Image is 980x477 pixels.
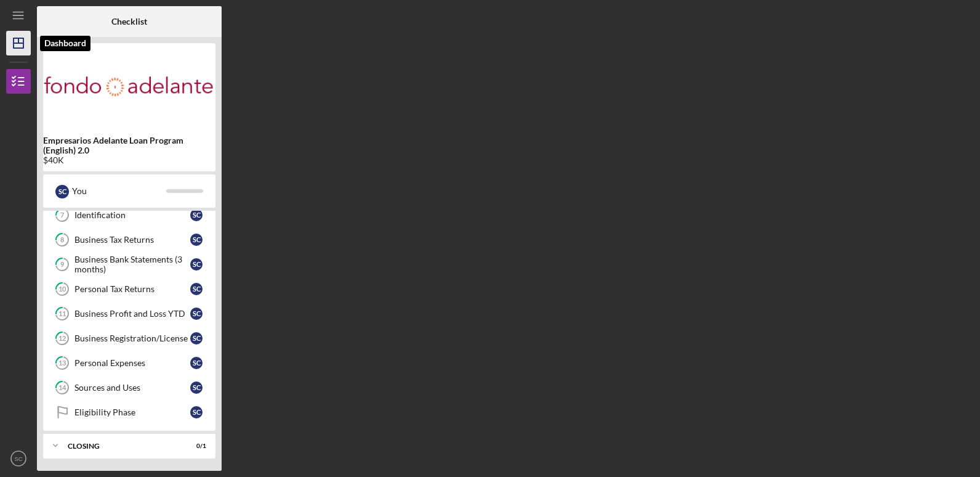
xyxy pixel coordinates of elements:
[43,49,215,123] img: Product logo
[58,285,66,293] tspan: 10
[49,252,209,277] a: 9Business Bank Statements (3 months)SC
[184,442,206,450] div: 0 / 1
[190,357,203,369] div: S C
[74,255,190,274] div: Business Bank Statements (3 months)
[74,210,190,220] div: Identification
[74,383,190,393] div: Sources and Uses
[60,261,65,269] tspan: 9
[58,335,66,343] tspan: 12
[74,407,190,417] div: Eligibility Phase
[43,155,215,165] div: $40K
[49,351,209,375] a: 13Personal ExpensesSC
[58,310,66,318] tspan: 11
[49,400,209,425] a: Eligibility PhaseSC
[14,455,22,462] text: SC
[58,384,66,392] tspan: 14
[190,234,203,246] div: S C
[190,258,203,271] div: S C
[49,203,209,227] a: 7IdentificationSC
[6,446,31,471] button: SC
[60,211,65,219] tspan: 7
[74,235,190,245] div: Business Tax Returns
[49,326,209,351] a: 12Business Registration/LicenseSC
[74,333,190,343] div: Business Registration/License
[55,185,69,198] div: S C
[74,284,190,294] div: Personal Tax Returns
[58,359,66,367] tspan: 13
[190,308,203,320] div: S C
[190,381,203,394] div: S C
[190,283,203,295] div: S C
[49,301,209,326] a: 11Business Profit and Loss YTDSC
[43,136,215,155] b: Empresarios Adelante Loan Program (English) 2.0
[49,227,209,252] a: 8Business Tax ReturnsSC
[111,17,147,26] b: Checklist
[74,358,190,368] div: Personal Expenses
[72,181,166,202] div: You
[49,375,209,400] a: 14Sources and UsesSC
[49,277,209,301] a: 10Personal Tax ReturnsSC
[190,406,203,418] div: S C
[68,442,175,450] div: Closing
[60,236,64,244] tspan: 8
[190,209,203,221] div: S C
[190,332,203,344] div: S C
[74,309,190,319] div: Business Profit and Loss YTD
